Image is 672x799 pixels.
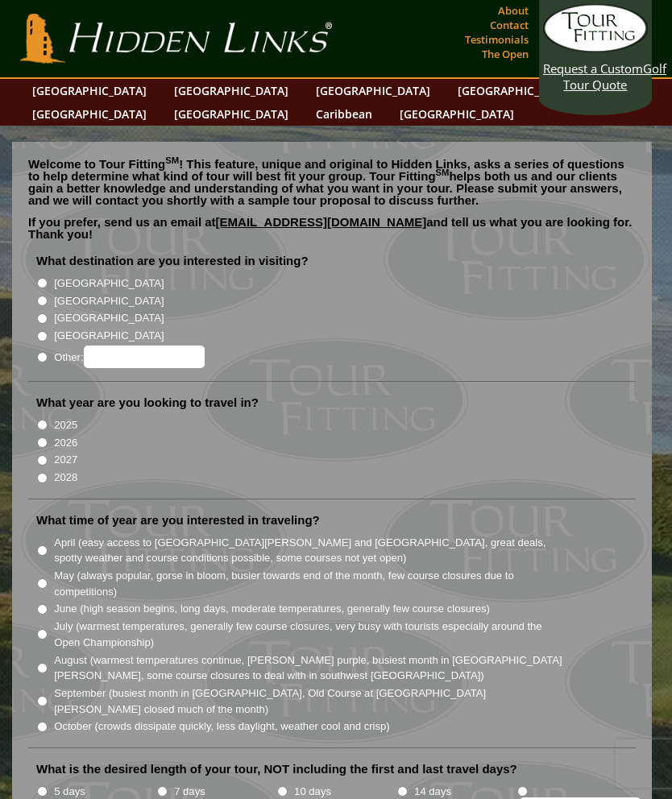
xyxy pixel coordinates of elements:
label: [GEOGRAPHIC_DATA] [54,275,164,292]
p: If you prefer, send us an email at and tell us what you are looking for. Thank you! [28,216,636,252]
label: September (busiest month in [GEOGRAPHIC_DATA], Old Course at [GEOGRAPHIC_DATA][PERSON_NAME] close... [54,685,567,717]
a: Request a CustomGolf Tour Quote [543,4,648,93]
a: [EMAIL_ADDRESS][DOMAIN_NAME] [216,215,427,229]
label: Other: [54,346,204,368]
a: [GEOGRAPHIC_DATA] [24,102,155,126]
p: Welcome to Tour Fitting ! This feature, unique and original to Hidden Links, asks a series of que... [28,158,636,206]
label: 2026 [54,435,77,451]
label: May (always popular, gorse in bloom, busier towards end of the month, few course closures due to ... [54,568,567,599]
a: Contact [486,14,533,36]
a: Caribbean [308,102,380,126]
label: August (warmest temperatures continue, [PERSON_NAME] purple, busiest month in [GEOGRAPHIC_DATA][P... [54,652,567,684]
label: 2025 [54,417,77,433]
label: October (crowds dissipate quickly, less daylight, weather cool and crisp) [54,718,390,735]
label: 2028 [54,470,77,486]
label: June (high season begins, long days, moderate temperatures, generally few course closures) [54,601,490,617]
sup: SM [436,168,450,177]
a: [GEOGRAPHIC_DATA] [166,102,297,126]
span: Request a Custom [543,60,643,77]
label: What is the desired length of your tour, NOT including the first and last travel days? [36,761,517,777]
a: [GEOGRAPHIC_DATA] [450,79,580,102]
label: What time of year are you interested in traveling? [36,512,320,528]
label: July (warmest temperatures, generally few course closures, very busy with tourists especially aro... [54,619,567,650]
a: Testimonials [461,28,533,51]
a: [GEOGRAPHIC_DATA] [392,102,522,126]
label: What destination are you interested in visiting? [36,253,309,269]
a: The Open [478,43,533,65]
label: [GEOGRAPHIC_DATA] [54,293,164,309]
a: [GEOGRAPHIC_DATA] [308,79,438,102]
label: 2027 [54,452,77,468]
label: April (easy access to [GEOGRAPHIC_DATA][PERSON_NAME] and [GEOGRAPHIC_DATA], great deals, spotty w... [54,535,567,566]
label: What year are you looking to travel in? [36,395,259,411]
label: [GEOGRAPHIC_DATA] [54,310,164,326]
a: [GEOGRAPHIC_DATA] [166,79,297,102]
input: Other: [84,346,205,368]
a: [GEOGRAPHIC_DATA] [24,79,155,102]
sup: SM [165,155,179,165]
label: [GEOGRAPHIC_DATA] [54,328,164,344]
